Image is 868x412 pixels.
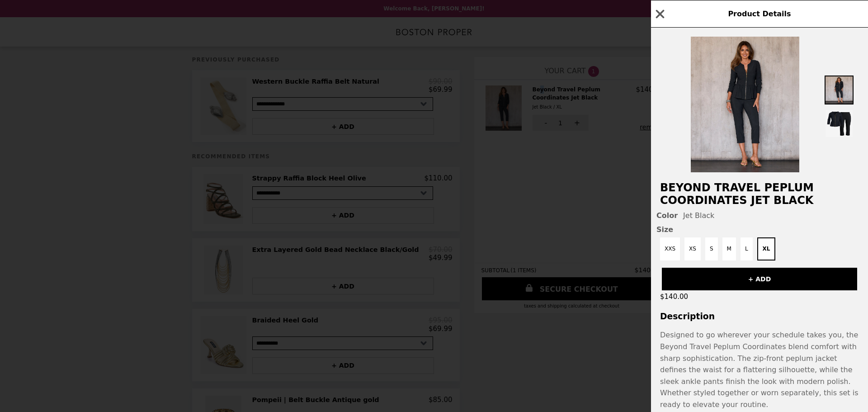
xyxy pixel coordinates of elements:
[660,237,680,260] button: XXS
[662,268,857,290] button: + ADD
[651,181,868,207] h2: Beyond Travel Peplum Coordinates Jet Black
[825,109,854,138] img: Thumbnail 2
[741,237,753,260] button: L
[656,211,863,220] div: Jet Black
[656,211,678,220] span: Color
[728,9,791,18] span: Product Details
[651,312,868,321] h3: Description
[651,290,868,303] div: $140.00
[722,237,736,260] button: M
[757,237,776,260] button: XL
[660,329,859,410] p: Designed to go wherever your schedule takes you, the Beyond Travel Peplum Coordinates blend comfo...
[656,225,863,234] span: Size
[705,237,718,260] button: S
[691,37,799,172] img: Jet Black / XL
[825,76,854,104] img: Thumbnail 1
[684,237,701,260] button: XS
